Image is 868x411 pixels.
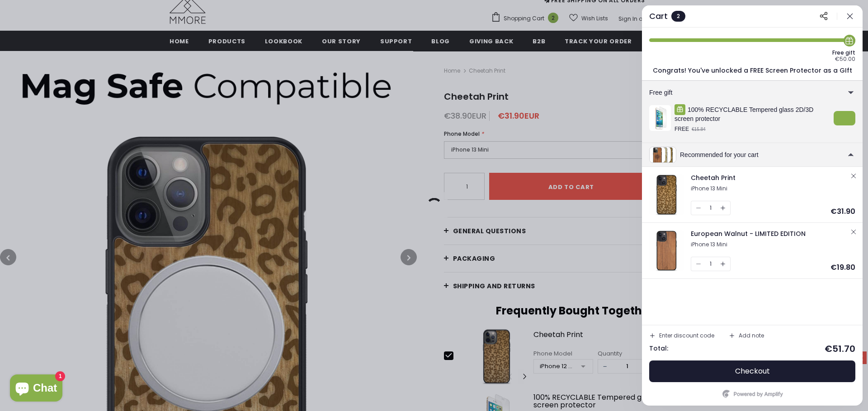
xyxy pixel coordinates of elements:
[649,12,668,20] div: Cart
[675,106,813,122] span: 100% RECYCLABLE Tempered glass 2D/3D screen protector
[710,201,712,215] div: 1
[739,333,764,338] div: Add note
[675,126,689,132] div: FREE
[642,143,863,166] div: Recommended for your cart
[7,374,65,404] inbox-online-store-chat: Shopify online store chat
[649,360,855,382] button: Checkout
[691,173,736,182] span: Cheetah Print
[646,329,718,342] button: Enter discount code
[691,241,848,248] div: iPhone 13 Mini
[710,257,712,271] div: 1
[675,103,830,124] div: 100% RECYCLABLE Tempered glass 2D/3D screen protector
[692,127,706,132] div: €15.84
[691,173,848,183] div: Cheetah Print
[691,185,848,192] div: iPhone 13 Mini
[649,89,826,96] div: Free gift
[830,264,855,271] div: €19.80
[735,367,770,376] span: Checkout
[671,11,685,22] div: 2
[825,344,855,353] div: €51.70
[649,345,668,353] div: Total:
[642,81,863,104] div: Free gift
[835,56,855,62] div: €50.00
[832,50,855,55] div: Free gift
[680,152,846,158] div: Recommended for your cart
[659,333,714,338] div: Enter discount code
[691,229,848,239] div: European Walnut - LIMITED EDITION
[691,229,806,238] span: European Walnut - LIMITED EDITION
[830,208,855,215] div: €31.90
[725,329,768,342] button: Add note
[653,67,852,74] div: Congrats! You've unlocked a FREE Screen Protector as a GIft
